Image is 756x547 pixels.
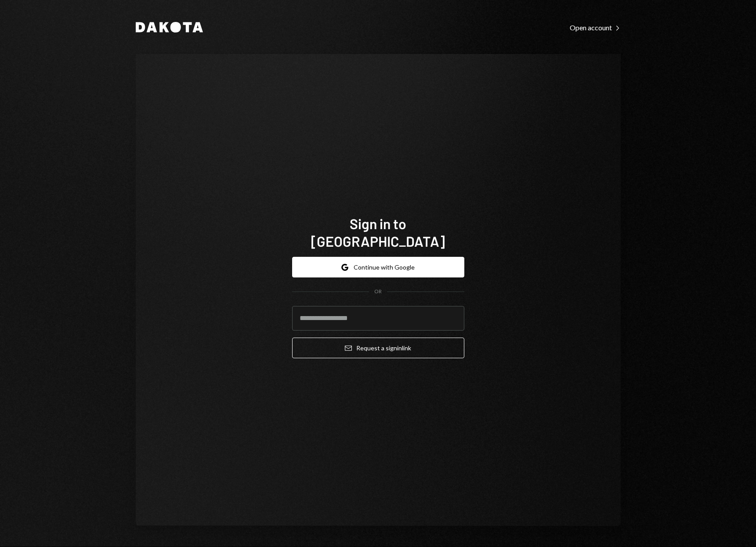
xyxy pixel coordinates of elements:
button: Continue with Google [292,257,464,277]
h1: Sign in to [GEOGRAPHIC_DATA] [292,215,464,250]
button: Request a signinlink [292,338,464,358]
div: OR [374,288,382,295]
div: Open account [570,23,621,32]
a: Open account [570,22,621,32]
